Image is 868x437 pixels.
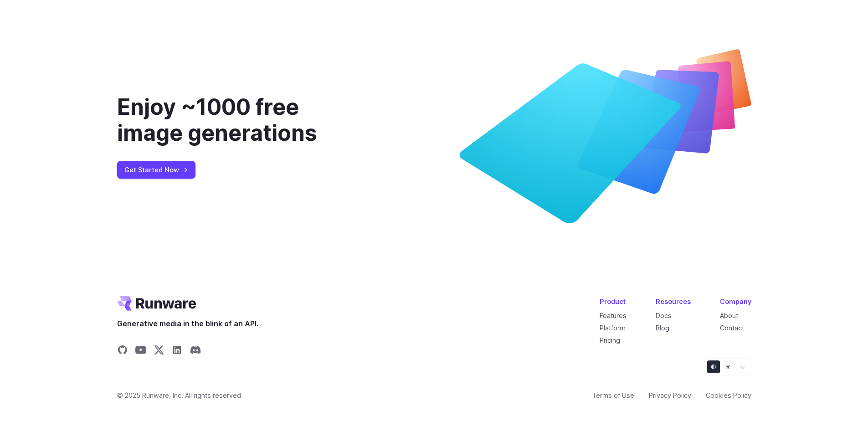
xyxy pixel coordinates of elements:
button: Dark [736,360,749,373]
a: Share on X [154,344,164,358]
ul: Theme selector [705,358,751,375]
div: Product [600,296,627,307]
a: Share on Discord [190,344,201,358]
a: Share on LinkedIn [172,344,183,358]
a: Cookies Policy [706,390,751,401]
a: Platform [600,324,626,332]
a: Share on GitHub [117,344,128,358]
a: Features [600,312,627,319]
a: Get Started Now [117,161,195,179]
a: About [720,312,738,319]
a: Pricing [600,336,620,344]
a: Share on YouTube [135,344,146,358]
a: Terms of Use [592,390,634,401]
button: Light [722,360,734,373]
div: Resources [656,296,691,307]
div: Company [720,296,751,307]
a: Privacy Policy [649,390,691,401]
span: © 2025 Runware, Inc. All rights reserved [117,390,241,401]
a: Go to / [117,296,196,311]
a: Docs [656,312,672,319]
a: Blog [656,324,669,332]
div: Enjoy ~1000 free image generations [117,94,365,146]
a: Contact [720,324,744,332]
button: Default [707,360,720,373]
span: Generative media in the blink of an API. [117,318,258,330]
